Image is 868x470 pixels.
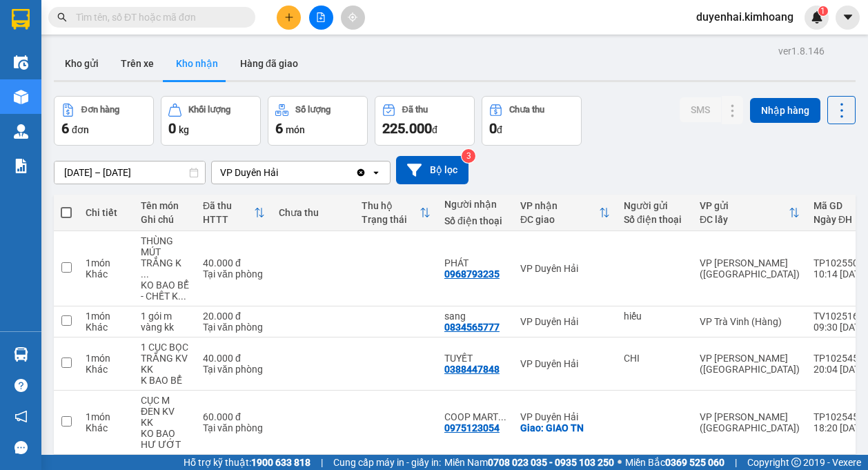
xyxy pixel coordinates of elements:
button: plus [277,6,301,30]
div: THÙNG MÚT TRẮNG KV KK [141,235,189,280]
div: Đã thu [203,200,254,211]
div: CỤC M ĐEN KV KK [141,395,189,428]
div: PHÁT [444,257,506,268]
div: VP [PERSON_NAME] ([GEOGRAPHIC_DATA]) [700,353,800,375]
div: VP nhận [520,200,599,211]
div: Khác [86,322,127,333]
span: ... [178,291,186,302]
div: K BAO BỂ [141,375,189,386]
div: 1 CỤC BỌC TRẮNG KV KK [141,342,189,375]
span: aim [348,12,357,22]
button: Hàng đã giao [229,47,309,80]
div: HTTT [203,214,254,225]
span: đ [432,124,437,135]
button: Trên xe [110,47,165,80]
div: Thu hộ [362,200,420,211]
span: Hỗ trợ kỹ thuật: [184,455,310,470]
div: VP [PERSON_NAME] ([GEOGRAPHIC_DATA]) [700,257,800,280]
div: 40.000 đ [203,353,265,364]
span: copyright [791,458,801,467]
div: 1 món [86,353,127,364]
span: món [286,124,305,135]
div: VP Duyên Hải [220,166,278,179]
div: 60.000 đ [203,411,265,422]
img: warehouse-icon [14,347,28,362]
div: Số điện thoại [444,215,506,226]
div: Tại văn phòng [203,322,265,333]
div: KO BAO HƯ ƯỚT [141,428,189,450]
div: Ngày ĐH [813,214,858,225]
div: VP Duyên Hải [520,263,610,274]
img: warehouse-icon [14,124,28,139]
span: plus [284,12,294,22]
strong: 0708 023 035 - 0935 103 250 [488,457,614,468]
div: Khối lượng [188,105,230,115]
div: Số điện thoại [624,214,686,225]
div: Chưa thu [509,105,544,115]
span: đ [497,124,502,135]
input: Select a date range. [55,161,205,184]
sup: 1 [818,6,828,16]
button: Số lượng6món [268,96,368,146]
img: logo-vxr [12,9,30,30]
span: duyenhai.kimhoang [685,8,805,26]
span: 0 [489,120,497,137]
button: file-add [309,6,333,30]
div: 0388447848 [444,364,500,375]
button: Kho gửi [54,47,110,80]
span: question-circle [14,379,28,392]
div: Khác [86,364,127,375]
div: Tại văn phòng [203,422,265,433]
div: KO BAO BỂ - CHẾT KO ĐỀN [141,280,189,302]
div: Tại văn phòng [203,364,265,375]
button: Đơn hàng6đơn [54,96,154,146]
button: Khối lượng0kg [161,96,261,146]
span: đơn [72,124,89,135]
img: warehouse-icon [14,55,28,70]
div: Tại văn phòng [203,268,265,280]
input: Selected VP Duyên Hải. [279,166,281,179]
span: message [14,441,28,454]
div: 40.000 đ [203,257,265,268]
div: Mã GD [813,200,858,211]
div: 20.000 đ [203,311,265,322]
button: Kho nhận [165,47,229,80]
span: Miền Nam [444,455,614,470]
div: hiếu [624,311,686,322]
span: 6 [61,120,69,137]
button: Đã thu225.000đ [375,96,475,146]
div: 1 món [86,311,127,322]
span: 1 [820,6,825,16]
div: ĐC giao [520,214,599,225]
div: Chi tiết [86,207,127,218]
div: VP [PERSON_NAME] ([GEOGRAPHIC_DATA]) [700,411,800,433]
div: TUYẾT [444,353,506,364]
div: 1 món [86,411,127,422]
div: CHI [624,353,686,364]
input: Tìm tên, số ĐT hoặc mã đơn [76,10,239,25]
span: 6 [275,120,283,137]
button: caret-down [836,6,860,30]
span: notification [14,410,28,423]
span: ... [498,411,506,422]
span: Cung cấp máy in - giấy in: [333,455,441,470]
div: sang [444,311,506,322]
div: Khác [86,268,127,280]
div: Ghi chú [141,214,189,225]
button: Nhập hàng [750,98,820,123]
div: Giao: GIAO TN [520,422,610,433]
div: ver 1.8.146 [778,43,825,59]
span: ... [141,268,149,280]
th: Toggle SortBy [693,195,807,231]
div: Chưa thu [279,207,348,218]
span: caret-down [842,11,854,23]
strong: 0369 525 060 [665,457,724,468]
div: 1 gói m vàng kk [141,311,189,333]
div: 0968793235 [444,268,500,280]
img: solution-icon [14,159,28,173]
span: file-add [316,12,326,22]
div: VP Duyên Hải [520,358,610,369]
div: VP Trà Vinh (Hàng) [700,316,800,327]
div: 1 món [86,257,127,268]
div: 0975123054 [444,422,500,433]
